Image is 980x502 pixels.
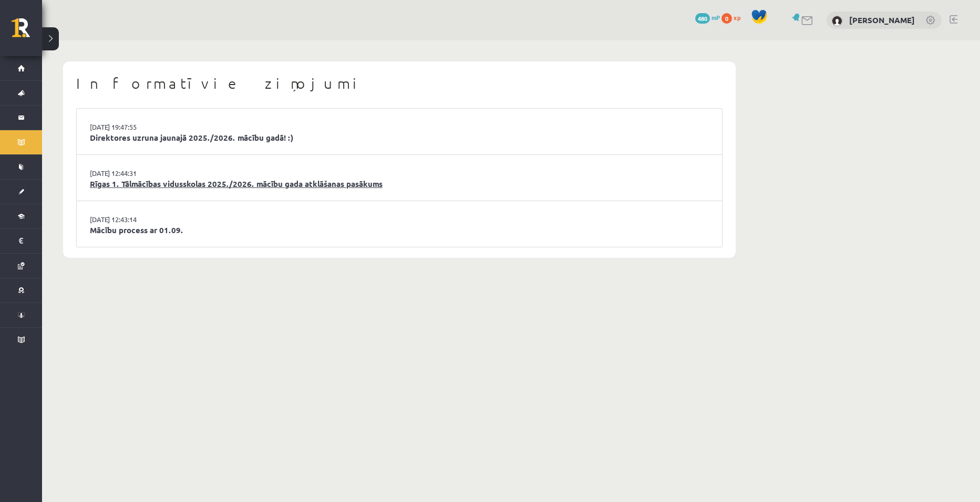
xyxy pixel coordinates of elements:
a: Direktores uzruna jaunajā 2025./2026. mācību gadā! :) [90,132,709,144]
span: xp [734,13,740,22]
span: mP [711,13,720,22]
span: 0 [721,13,732,24]
a: [DATE] 12:43:14 [90,214,169,225]
a: 0 xp [721,13,746,22]
a: [DATE] 12:44:31 [90,168,169,179]
span: 480 [695,13,710,24]
img: Ričards Kalniņš [832,16,842,26]
a: Rīgas 1. Tālmācības vidusskolas 2025./2026. mācību gada atklāšanas pasākums [90,178,709,190]
a: Rīgas 1. Tālmācības vidusskola [12,18,42,45]
h1: Informatīvie ziņojumi [76,75,723,92]
a: [PERSON_NAME] [849,15,915,25]
a: [DATE] 19:47:55 [90,122,169,132]
a: 480 mP [695,13,720,22]
a: Mācību process ar 01.09. [90,224,709,236]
